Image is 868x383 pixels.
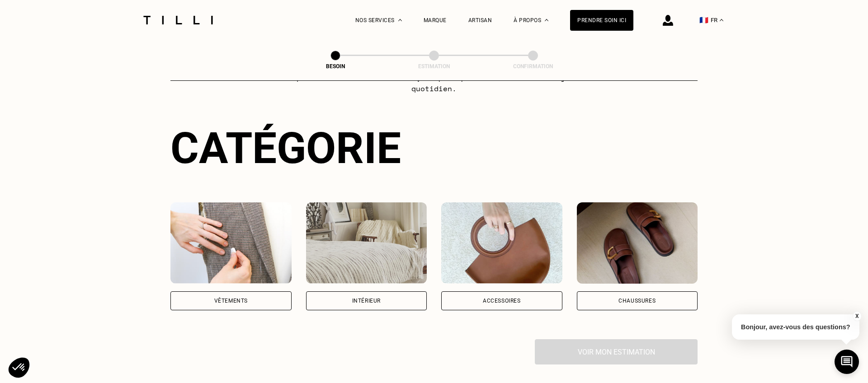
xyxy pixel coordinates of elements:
[663,15,673,26] img: icône connexion
[140,16,216,24] img: Logo du service de couturière Tilli
[214,298,248,304] div: Vêtements
[170,123,698,173] div: Catégorie
[468,17,492,23] a: Artisan
[618,298,656,304] div: Chaussures
[170,202,292,284] img: Vêtements
[488,63,578,70] div: Confirmation
[720,19,723,21] img: menu déroulant
[290,63,381,70] div: Besoin
[306,202,427,284] img: Intérieur
[352,298,381,304] div: Intérieur
[699,16,708,24] span: 🇫🇷
[732,314,859,340] p: Bonjour, avez-vous des questions?
[852,311,861,321] button: X
[570,10,633,31] a: Prendre soin ici
[424,17,447,23] a: Marque
[577,202,698,284] img: Chaussures
[483,298,521,304] div: Accessoires
[398,19,402,21] img: Menu déroulant
[441,202,562,284] img: Accessoires
[389,63,479,70] div: Estimation
[545,19,548,21] img: Menu déroulant à propos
